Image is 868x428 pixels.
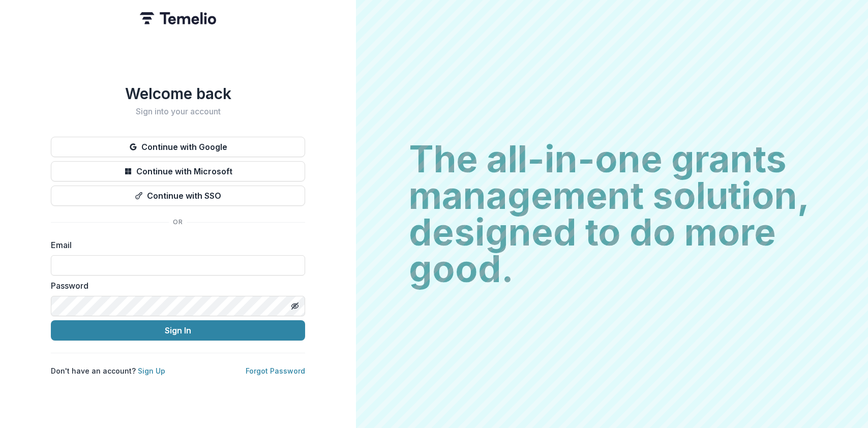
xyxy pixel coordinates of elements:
[51,320,305,341] button: Sign In
[51,365,165,376] p: Don't have an account?
[51,280,299,292] label: Password
[51,107,305,116] h2: Sign into your account
[51,186,305,206] button: Continue with SSO
[138,366,165,375] a: Sign Up
[51,239,299,251] label: Email
[287,298,303,314] button: Toggle password visibility
[51,137,305,157] button: Continue with Google
[51,161,305,181] button: Continue with Microsoft
[140,12,216,24] img: Temelio
[246,366,305,375] a: Forgot Password
[51,84,305,103] h1: Welcome back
